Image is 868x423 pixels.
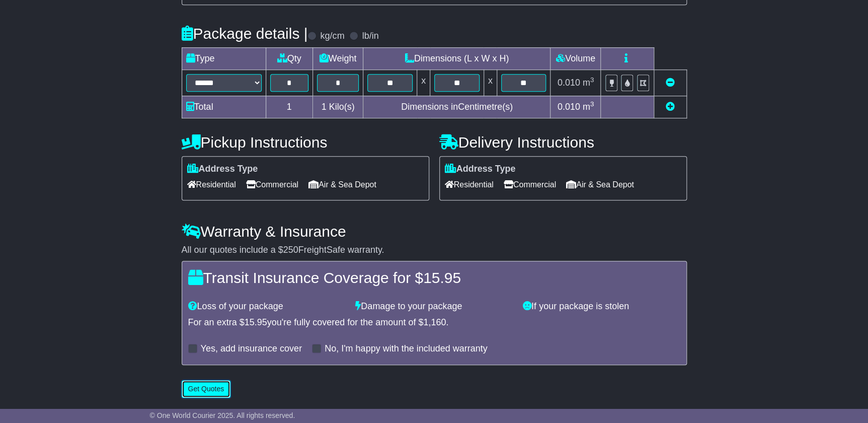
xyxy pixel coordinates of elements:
td: Type [182,47,266,69]
label: Yes, add insurance cover [201,343,302,355]
h4: Warranty & Insurance [182,223,687,240]
span: 0.010 [558,78,580,88]
div: All our quotes include a $ FreightSafe warranty. [182,245,687,256]
h4: Transit Insurance Coverage for $ [188,269,680,286]
span: m [583,102,594,112]
label: No, I'm happy with the included warranty [325,343,488,355]
span: 0.010 [558,102,580,112]
label: Address Type [445,164,516,175]
span: Air & Sea Depot [308,177,376,192]
td: Dimensions in Centimetre(s) [363,96,550,118]
span: Residential [187,177,236,192]
h4: Package details | [182,25,308,42]
h4: Delivery Instructions [439,134,687,151]
span: Commercial [246,177,298,192]
a: Add new item [666,102,675,112]
label: kg/cm [320,31,344,42]
button: Get Quotes [182,380,231,398]
label: Address Type [187,164,258,175]
td: Total [182,96,266,118]
div: If your package is stolen [518,301,685,312]
span: 1,160 [423,317,446,327]
a: Remove this item [666,78,675,88]
span: m [583,78,594,88]
td: Dimensions (L x W x H) [363,47,550,69]
span: 1 [321,102,326,112]
td: x [484,69,497,96]
h4: Pickup Instructions [182,134,429,151]
div: For an extra $ you're fully covered for the amount of $ . [188,317,680,328]
span: 250 [283,245,298,255]
td: Volume [550,47,601,69]
sup: 3 [590,100,594,108]
td: Qty [266,47,312,69]
div: Loss of your package [183,301,351,312]
span: Residential [445,177,494,192]
td: Kilo(s) [312,96,363,118]
td: x [417,69,430,96]
label: lb/in [362,31,378,42]
td: 1 [266,96,312,118]
td: Weight [312,47,363,69]
span: 15.95 [423,269,461,286]
span: © One World Courier 2025. All rights reserved. [150,411,295,419]
sup: 3 [590,76,594,84]
div: Damage to your package [350,301,518,312]
span: 15.95 [245,317,267,327]
span: Air & Sea Depot [566,177,634,192]
span: Commercial [504,177,556,192]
